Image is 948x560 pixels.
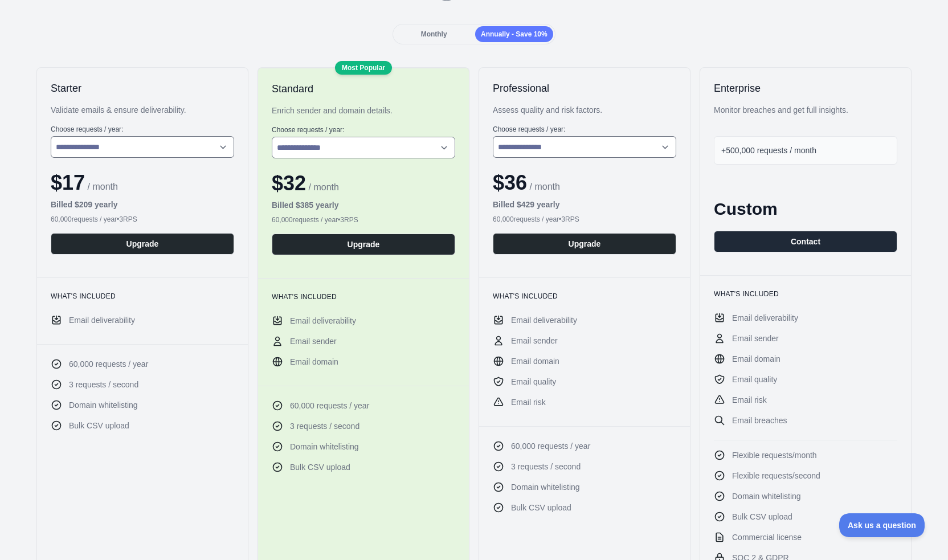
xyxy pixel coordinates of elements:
[527,182,560,191] span: / month
[493,233,676,255] button: Upgrade
[714,199,778,218] span: Custom
[493,215,676,224] div: 60,000 requests / year • 3 RPS
[272,234,455,255] button: Upgrade
[493,171,527,194] span: $ 36
[493,200,560,209] b: Billed $ 429 yearly
[714,231,897,252] button: Contact
[272,215,455,224] div: 60,000 requests / year • 3 RPS
[839,513,925,537] iframe: Toggle Customer Support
